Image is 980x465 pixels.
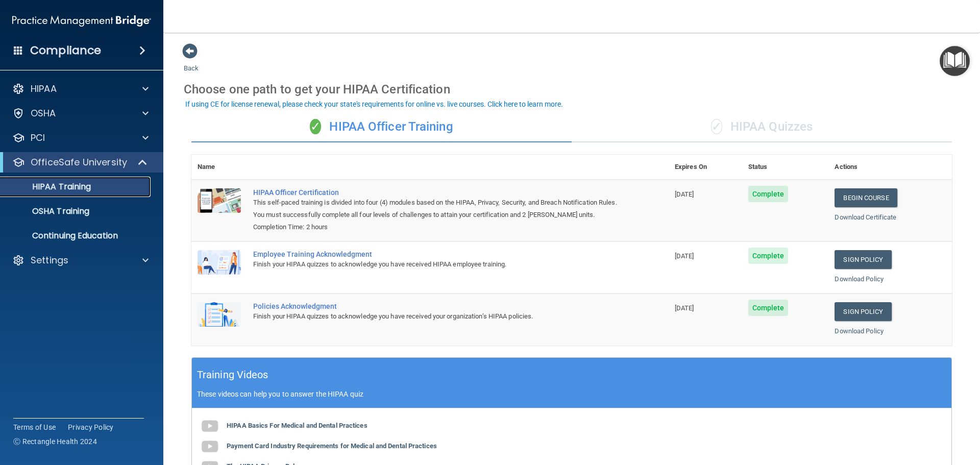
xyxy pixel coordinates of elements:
p: Settings [31,254,68,266]
span: Complete [748,186,789,202]
div: Choose one path to get your HIPAA Certification [184,75,960,104]
a: Sign Policy [835,302,891,321]
div: This self-paced training is divided into four (4) modules based on the HIPAA, Privacy, Security, ... [253,197,618,221]
div: Finish your HIPAA quizzes to acknowledge you have received HIPAA employee training. [253,258,618,271]
div: Employee Training Acknowledgment [253,250,618,258]
p: HIPAA Training [7,182,91,192]
span: Complete [748,248,789,264]
th: Name [191,155,247,180]
a: Begin Course [835,188,897,207]
h4: Compliance [30,43,101,58]
div: HIPAA Quizzes [572,112,952,142]
span: [DATE] [675,252,694,260]
p: Continuing Education [7,231,146,241]
a: HIPAA [12,83,149,95]
span: ✓ [711,119,722,134]
iframe: Drift Widget Chat Controller [803,393,968,433]
h5: Training Videos [197,366,268,384]
a: HIPAA Officer Certification [253,188,618,197]
a: Back [184,52,199,72]
img: gray_youtube_icon.38fcd6cc.png [200,416,220,436]
p: These videos can help you to answer the HIPAA quiz [197,390,946,398]
span: [DATE] [675,304,694,312]
th: Expires On [669,155,742,180]
b: Payment Card Industry Requirements for Medical and Dental Practices [227,442,437,450]
a: PCI [12,132,149,144]
button: If using CE for license renewal, please check your state's requirements for online vs. live cours... [184,99,565,109]
p: OfficeSafe University [31,156,127,168]
div: Completion Time: 2 hours [253,221,618,233]
span: ✓ [310,119,321,134]
span: [DATE] [675,190,694,198]
img: gray_youtube_icon.38fcd6cc.png [200,436,220,457]
p: PCI [31,132,45,144]
a: Download Policy [835,327,884,335]
th: Status [742,155,829,180]
b: HIPAA Basics For Medical and Dental Practices [227,422,367,429]
div: If using CE for license renewal, please check your state's requirements for online vs. live cours... [185,101,563,108]
a: Download Certificate [835,213,896,221]
div: HIPAA Officer Training [191,112,572,142]
p: OSHA [31,107,56,119]
span: Ⓒ Rectangle Health 2024 [13,436,97,447]
div: Finish your HIPAA quizzes to acknowledge you have received your organization’s HIPAA policies. [253,310,618,323]
p: HIPAA [31,83,57,95]
p: OSHA Training [7,206,89,216]
a: Terms of Use [13,422,56,432]
a: Privacy Policy [68,422,114,432]
a: Download Policy [835,275,884,283]
img: PMB logo [12,11,151,31]
th: Actions [828,155,952,180]
button: Open Resource Center [940,46,970,76]
a: OfficeSafe University [12,156,148,168]
a: Sign Policy [835,250,891,269]
a: Settings [12,254,149,266]
span: Complete [748,300,789,316]
a: OSHA [12,107,149,119]
div: Policies Acknowledgment [253,302,618,310]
